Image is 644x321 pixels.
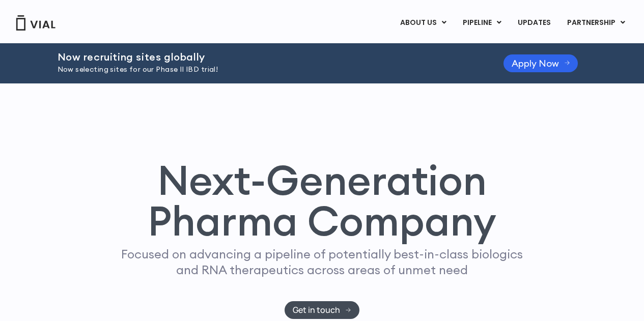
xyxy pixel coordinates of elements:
span: Get in touch [293,306,340,314]
h1: Next-Generation Pharma Company [102,160,543,241]
a: ABOUT USMenu Toggle [392,14,454,32]
img: Vial Logo [15,15,56,31]
h2: Now recruiting sites globally [58,51,478,63]
span: Apply Now [512,60,559,67]
a: Apply Now [503,54,578,72]
a: PIPELINEMenu Toggle [455,14,509,32]
a: PARTNERSHIPMenu Toggle [559,14,633,32]
a: UPDATES [510,14,558,32]
p: Focused on advancing a pipeline of potentially best-in-class biologics and RNA therapeutics acros... [117,246,527,278]
a: Get in touch [285,301,359,319]
p: Now selecting sites for our Phase II IBD trial! [58,64,478,75]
